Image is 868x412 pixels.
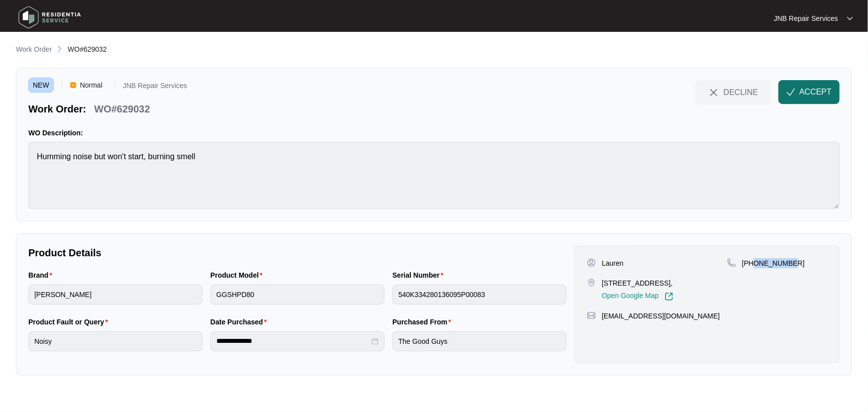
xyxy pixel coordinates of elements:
[587,258,596,267] img: user-pin
[15,2,85,32] img: residentia service logo
[56,45,64,53] img: chevron-right
[847,16,853,21] img: dropdown arrow
[28,128,840,138] p: WO Description:
[742,258,805,268] p: [PHONE_NUMBER]
[16,44,52,54] p: Work Order
[210,317,271,327] label: Date Purchased
[68,45,107,53] span: WO#629032
[392,270,447,280] label: Serial Number
[708,87,720,99] img: close-Icon
[28,317,112,327] label: Product Fault or Query
[28,285,202,305] input: Brand
[602,258,624,268] p: Lauren
[28,142,840,209] textarea: Humming noise but won't start, burning smell
[602,292,674,301] a: Open Google Map
[724,87,758,98] span: DECLINE
[392,285,567,305] input: Serial Number
[602,311,720,321] p: [EMAIL_ADDRESS][DOMAIN_NAME]
[587,311,596,320] img: map-pin
[392,331,567,351] input: Purchased From
[76,78,106,93] span: Normal
[28,331,202,351] input: Product Fault or Query
[216,336,370,346] input: Date Purchased
[778,80,840,104] button: check-IconACCEPT
[28,246,567,260] p: Product Details
[28,270,56,280] label: Brand
[14,44,54,55] a: Work Order
[70,82,76,88] img: Vercel Logo
[28,78,54,93] span: NEW
[774,13,838,23] p: JNB Repair Services
[799,86,832,98] span: ACCEPT
[786,88,795,97] img: check-Icon
[602,278,674,288] p: [STREET_ADDRESS],
[210,270,267,280] label: Product Model
[587,278,596,287] img: map-pin
[665,292,674,301] img: Link-External
[28,102,86,116] p: Work Order:
[94,102,150,116] p: WO#629032
[392,317,455,327] label: Purchased From
[210,285,385,305] input: Product Model
[727,258,736,267] img: map-pin
[695,80,771,104] button: close-IconDECLINE
[123,82,187,93] p: JNB Repair Services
